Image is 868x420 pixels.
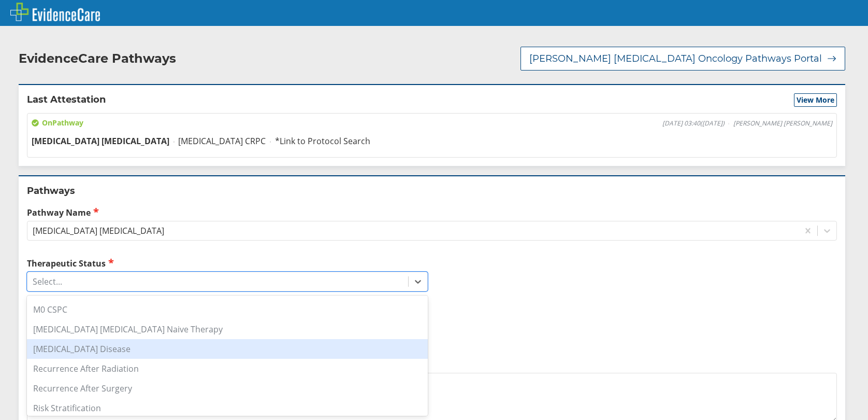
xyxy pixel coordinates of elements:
[178,135,266,147] span: [MEDICAL_DATA] CRPC
[27,206,837,218] label: Pathway Name
[32,135,169,147] span: [MEDICAL_DATA] [MEDICAL_DATA]
[27,93,106,107] h2: Last Attestation
[27,300,428,319] div: M0 CSPC
[27,257,428,269] label: Therapeutic Status
[10,3,100,21] img: EvidenceCare
[27,359,837,370] label: Additional Details
[27,185,837,197] h2: Pathways
[520,47,845,71] button: [PERSON_NAME] [MEDICAL_DATA] Oncology Pathways Portal
[733,119,832,128] span: [PERSON_NAME] [PERSON_NAME]
[33,225,164,236] div: [MEDICAL_DATA] [MEDICAL_DATA]
[662,119,725,128] span: [DATE] 03:40 ( [DATE] )
[27,319,428,339] div: [MEDICAL_DATA] [MEDICAL_DATA] Naive Therapy
[27,379,428,398] div: Recurrence After Surgery
[27,339,428,359] div: [MEDICAL_DATA] Disease
[27,398,428,418] div: Risk Stratification
[19,51,176,66] h2: EvidenceCare Pathways
[797,95,834,105] span: View More
[27,359,428,379] div: Recurrence After Radiation
[275,135,370,147] span: *Link to Protocol Search
[529,52,822,65] span: [PERSON_NAME] [MEDICAL_DATA] Oncology Pathways Portal
[32,118,83,128] span: On Pathway
[33,276,62,287] div: Select...
[794,93,837,107] button: View More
